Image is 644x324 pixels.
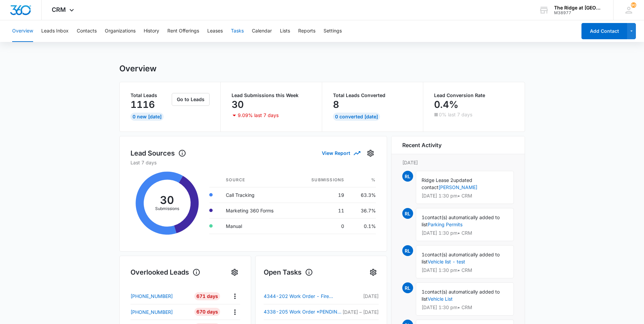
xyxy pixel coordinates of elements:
[402,208,413,219] span: RL
[294,203,350,218] td: 11
[220,187,294,203] td: Call Tracking
[402,245,413,256] span: RL
[220,218,294,234] td: Manual
[422,193,508,198] p: [DATE] 1:30 pm • CRM
[119,64,157,74] h1: Overview
[12,20,33,42] button: Overview
[231,20,244,42] button: Tasks
[194,308,220,316] div: 670 Days
[402,141,442,149] h6: Recent Activity
[130,293,173,300] p: [PHONE_NUMBER]
[350,173,376,187] th: %
[130,148,186,158] h1: Lead Sources
[238,113,279,118] p: 9.09% last 7 days
[422,214,425,220] span: 1
[229,267,240,278] button: Settings
[264,292,342,300] a: 4344-202 Work Order - Fire Sprinkler - [PERSON_NAME]
[631,2,636,8] div: notifications count
[280,20,290,42] button: Lists
[230,291,240,301] button: Actions
[172,96,210,102] a: Go to Leads
[264,267,313,277] h1: Open Tasks
[130,308,173,316] p: [PHONE_NUMBER]
[342,308,379,316] p: [DATE] – [DATE]
[232,99,244,110] p: 30
[130,159,376,166] p: Last 7 days
[428,259,465,264] a: Vehicle list - test
[333,93,412,98] p: Total Leads Converted
[434,93,514,98] p: Lead Conversion Rate
[294,218,350,234] td: 0
[402,171,413,182] span: RL
[350,203,376,218] td: 36.7%
[130,293,190,300] a: [PHONE_NUMBER]
[130,99,155,110] p: 1116
[428,222,462,227] a: Parking Permits
[581,23,627,39] button: Add Contact
[194,292,220,300] div: 671 Days
[438,184,477,190] a: [PERSON_NAME]
[294,173,350,187] th: Submissions
[350,218,376,234] td: 0.1%
[130,267,200,277] h1: Overlooked Leads
[207,20,223,42] button: Leases
[422,268,508,273] p: [DATE] 1:30 pm • CRM
[105,20,136,42] button: Organizations
[333,99,339,110] p: 8
[294,187,350,203] td: 19
[402,282,413,293] span: RL
[167,20,199,42] button: Rent Offerings
[422,214,500,227] span: contact(s) automatically added to list
[144,20,159,42] button: History
[422,252,500,264] span: contact(s) automatically added to list
[342,293,379,300] p: [DATE]
[77,20,97,42] button: Contacts
[422,289,500,302] span: contact(s) automatically added to list
[252,20,272,42] button: Calendar
[130,113,164,121] div: 0 New [DATE]
[422,305,508,310] p: [DATE] 1:30 pm • CRM
[350,187,376,203] td: 63.3%
[333,113,380,121] div: 0 Converted [DATE]
[422,177,453,183] span: Ridge Lease 2
[554,5,603,10] div: account name
[402,159,514,166] p: [DATE]
[631,2,636,8] span: 90
[130,93,171,98] p: Total Leads
[52,6,66,13] span: CRM
[428,296,453,302] a: Vehicle List
[264,308,342,316] a: 4338-205 Work Order *PENDING *FOLLOW UP
[554,10,603,15] div: account id
[434,99,458,110] p: 0.4%
[322,147,360,159] button: View Report
[220,203,294,218] td: Marketing 360 Forms
[365,148,376,159] button: Settings
[230,307,240,317] button: Actions
[130,308,190,316] a: [PHONE_NUMBER]
[368,267,379,278] button: Settings
[439,112,472,117] p: 0% last 7 days
[422,289,425,295] span: 1
[324,20,342,42] button: Settings
[232,93,311,98] p: Lead Submissions this Week
[298,20,315,42] button: Reports
[422,231,508,235] p: [DATE] 1:30 pm • CRM
[422,252,425,257] span: 1
[41,20,69,42] button: Leads Inbox
[172,93,210,106] button: Go to Leads
[220,173,294,187] th: Source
